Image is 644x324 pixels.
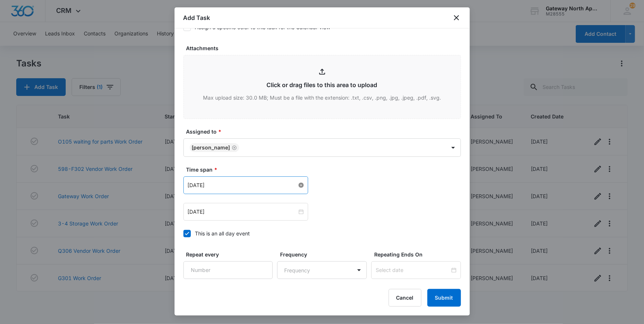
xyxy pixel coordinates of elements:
label: Time span [186,166,464,173]
button: Submit [427,289,461,307]
span: close-circle [299,183,304,188]
label: Repeating Ends On [374,251,464,258]
input: Apr 24, 2022 [188,181,297,189]
input: Select date [376,266,450,274]
div: Remove Derek Stellway [230,145,237,150]
label: Repeat every [186,251,276,258]
div: [PERSON_NAME] [192,145,230,150]
h1: Add Task [183,13,210,22]
div: This is an all day event [195,230,250,237]
label: Frequency [280,251,370,258]
label: Assigned to [186,128,464,135]
button: close [452,13,461,22]
input: Number [183,261,273,279]
label: Attachments [186,44,464,52]
input: Apr 24, 2022 [188,208,297,216]
button: Cancel [389,289,421,307]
